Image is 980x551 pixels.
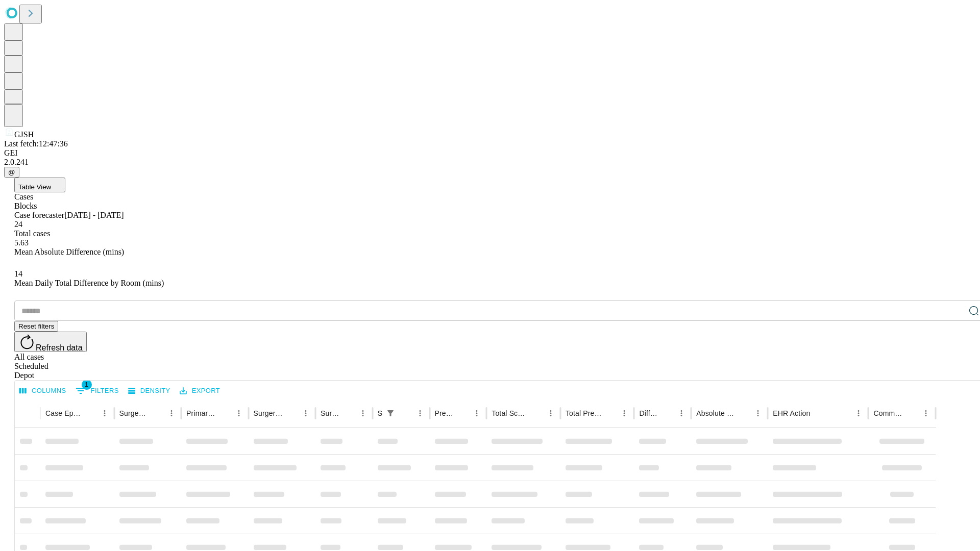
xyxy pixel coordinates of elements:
[164,406,179,420] button: Menu
[529,406,544,420] button: Sort
[18,322,54,330] span: Reset filters
[83,406,97,420] button: Sort
[4,139,68,148] span: Last fetch: 12:47:36
[14,279,164,287] span: Mean Daily Total Difference by Room (mins)
[321,409,340,417] div: Surgery Date
[851,406,866,420] button: Menu
[435,409,455,417] div: Predicted In Room Duration
[45,409,82,417] div: Case Epic Id
[773,409,810,417] div: EHR Action
[492,409,528,417] div: Total Scheduled Duration
[696,409,736,417] div: Absolute Difference
[217,406,232,420] button: Sort
[919,406,933,420] button: Menu
[413,406,427,420] button: Menu
[14,321,58,332] button: Reset filters
[126,383,173,399] button: Density
[14,238,29,247] span: 5.63
[455,406,470,420] button: Sort
[8,168,15,176] span: @
[18,183,51,191] span: Table View
[150,406,164,420] button: Sort
[14,332,87,352] button: Refresh data
[82,380,92,390] span: 1
[232,406,246,420] button: Menu
[566,409,602,417] div: Total Predicted Duration
[544,406,558,420] button: Menu
[73,383,121,399] button: Show filters
[4,148,976,158] div: GEI
[14,130,34,139] span: GJSH
[751,406,765,420] button: Menu
[356,406,370,420] button: Menu
[64,211,124,219] span: [DATE] - [DATE]
[383,406,398,420] button: Show filters
[4,158,976,167] div: 2.0.241
[904,406,919,420] button: Sort
[617,406,631,420] button: Menu
[378,409,382,417] div: Scheduled In Room Duration
[399,406,413,420] button: Sort
[254,409,283,417] div: Surgery Name
[603,406,617,420] button: Sort
[14,269,22,278] span: 14
[674,406,689,420] button: Menu
[36,343,83,352] span: Refresh data
[341,406,356,420] button: Sort
[470,406,484,420] button: Menu
[4,167,19,178] button: @
[14,229,50,238] span: Total cases
[97,406,112,420] button: Menu
[873,409,903,417] div: Comments
[660,406,674,420] button: Sort
[811,406,825,420] button: Sort
[639,409,659,417] div: Difference
[284,406,299,420] button: Sort
[14,247,124,256] span: Mean Absolute Difference (mins)
[17,383,69,399] button: Select columns
[14,220,22,229] span: 24
[119,409,149,417] div: Surgeon Name
[177,383,223,399] button: Export
[299,406,313,420] button: Menu
[14,178,65,192] button: Table View
[14,211,64,219] span: Case forecaster
[737,406,751,420] button: Sort
[186,409,216,417] div: Primary Service
[383,406,398,420] div: 1 active filter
